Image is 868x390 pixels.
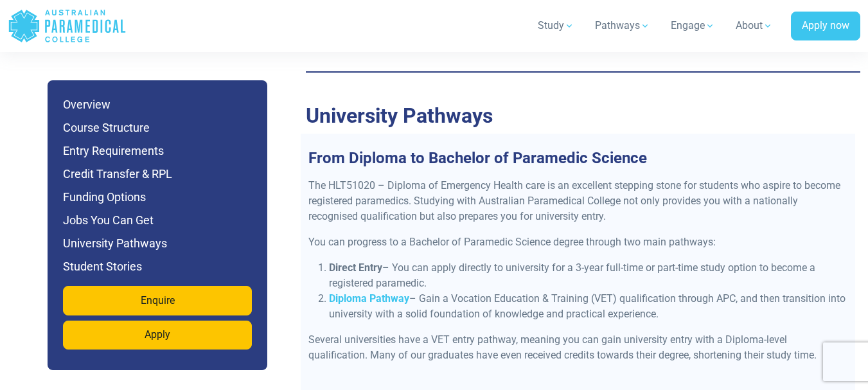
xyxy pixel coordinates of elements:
a: Pathways [587,8,658,44]
a: Diploma Pathway [329,292,409,305]
p: You can progress to a Bachelor of Paramedic Science degree through two main pathways: [308,235,847,250]
li: – Gain a Vocation Education & Training (VET) qualification through APC, and then transition into ... [329,291,847,322]
strong: Direct Entry [329,261,382,274]
h2: University Pathways [306,103,860,128]
a: Study [530,8,582,44]
p: The HLT51020 – Diploma of Emergency Health care is an excellent stepping stone for students who a... [308,178,847,224]
li: – You can apply directly to university for a 3-year full-time or part-time study option to become... [329,260,847,291]
a: Engage [663,8,723,44]
p: Several universities have a VET entry pathway, meaning you can gain university entry with a Diplo... [308,332,847,363]
a: Australian Paramedical College [8,5,127,47]
a: About [728,8,781,44]
h3: From Diploma to Bachelor of Paramedic Science [301,149,855,168]
a: Apply now [791,12,860,41]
